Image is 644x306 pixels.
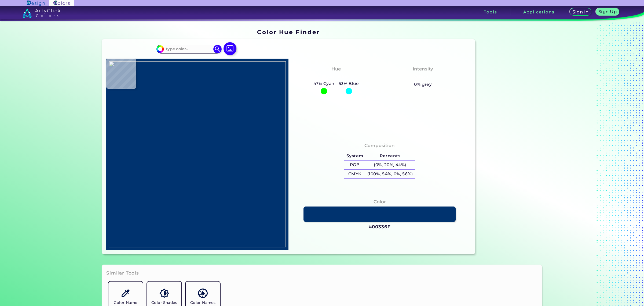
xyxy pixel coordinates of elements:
h5: Sign In [573,10,588,14]
img: icon_color_shades.svg [159,289,169,298]
img: icon picture [224,42,236,55]
h1: Color Hue Finder [257,28,320,36]
h4: Color [374,198,386,206]
img: ArtyClick Design logo [27,1,45,6]
h5: RGB [344,161,365,169]
h5: System [344,152,365,161]
input: type color.. [164,45,214,53]
h5: 0% grey [414,81,432,88]
h5: 53% Blue [336,80,361,87]
img: icon search [213,45,221,53]
a: Sign Up [596,8,619,16]
h3: Tools [484,10,497,14]
h4: Composition [364,142,395,150]
h4: Intensity [413,65,433,73]
h4: Hue [331,65,341,73]
h3: #00336F [369,224,391,230]
h5: 47% Cyan [311,80,336,87]
a: Sign In [570,8,591,16]
h5: (0%, 20%, 44%) [365,161,415,169]
h3: Cyan-Blue [321,74,351,80]
img: 2ec8495b-b2dc-4a82-abbe-f7a7a7f143c9 [109,61,286,247]
h5: Percents [365,152,415,161]
h5: Sign Up [599,10,616,14]
img: icon_color_name_finder.svg [121,289,130,298]
h5: (100%, 54%, 0%, 56%) [365,170,415,179]
h3: Vibrant [411,74,435,80]
img: icon_color_names_dictionary.svg [198,289,207,298]
h5: CMYK [344,170,365,179]
h3: Applications [523,10,555,14]
h3: Similar Tools [106,270,139,276]
img: logo_artyclick_colors_white.svg [23,8,60,18]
